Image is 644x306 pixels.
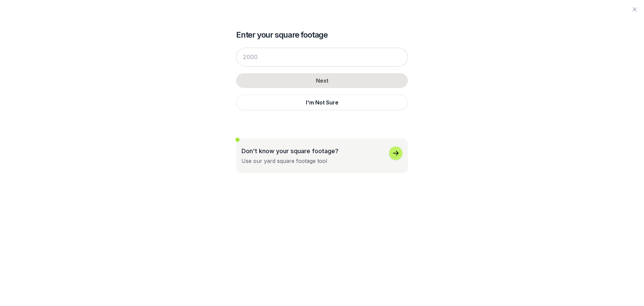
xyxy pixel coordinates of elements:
[236,95,408,110] button: I'm Not Sure
[236,138,408,173] button: Don't know your square footage?Use our yard square footage tool
[236,48,408,67] input: 2000
[236,73,408,88] button: Next
[236,30,408,40] h2: Enter your square footage
[241,157,327,165] div: Use our yard square footage tool
[241,146,338,156] p: Don't know your square footage?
